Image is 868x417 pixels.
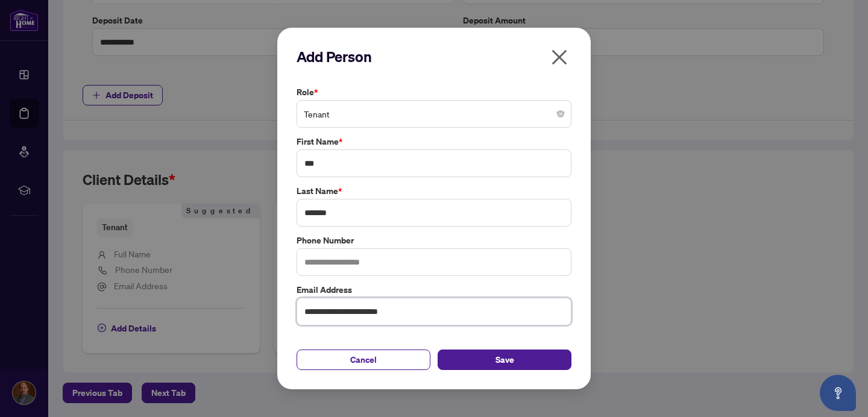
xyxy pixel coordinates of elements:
span: Cancel [350,350,377,369]
label: First Name [297,135,571,148]
label: Phone Number [297,234,571,247]
label: Last Name [297,184,571,198]
button: Open asap [820,375,856,411]
button: Save [438,350,571,370]
h2: Add Person [297,47,571,66]
span: close-circle [557,110,564,118]
span: close [550,48,569,67]
label: Role [297,86,571,99]
button: Cancel [297,350,430,370]
label: Email Address [297,283,571,296]
span: Save [495,350,514,369]
span: Tenant [304,102,564,125]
